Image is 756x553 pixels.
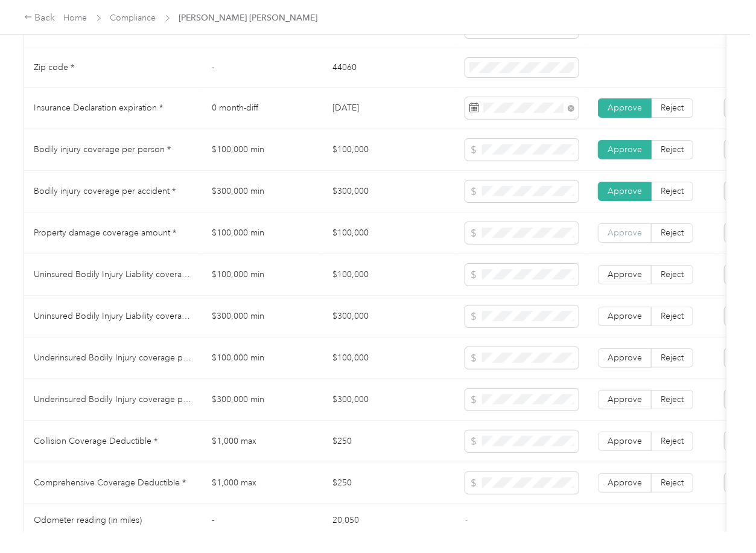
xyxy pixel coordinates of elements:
[24,337,202,379] td: Underinsured Bodily Injury coverage per person *
[202,129,323,171] td: $100,000 min
[608,436,642,446] span: Approve
[323,337,456,379] td: $100,000
[34,353,226,363] span: Underinsured Bodily Injury coverage per person *
[608,103,642,113] span: Approve
[608,228,642,238] span: Approve
[34,228,176,238] span: Property damage coverage amount *
[202,88,323,129] td: 0 month-diff
[661,144,684,155] span: Reject
[34,103,163,113] span: Insurance Declaration expiration *
[202,504,323,537] td: -
[24,296,202,337] td: Uninsured Bodily Injury Liability coverage per accident *
[323,171,456,213] td: $300,000
[34,62,74,72] span: Zip code *
[34,394,231,404] span: Underinsured Bodily Injury coverage per accident *
[34,144,171,155] span: Bodily injury coverage per person *
[202,462,323,504] td: $1,000 max
[323,504,456,537] td: 20,050
[608,311,642,321] span: Approve
[323,213,456,254] td: $100,000
[24,462,202,504] td: Comprehensive Coverage Deductible *
[608,269,642,280] span: Approve
[34,478,186,488] span: Comprehensive Coverage Deductible *
[110,13,156,23] a: Compliance
[179,11,318,24] span: [PERSON_NAME] [PERSON_NAME]
[323,254,456,296] td: $100,000
[608,478,642,488] span: Approve
[608,394,642,404] span: Approve
[24,171,202,213] td: Bodily injury coverage per accident *
[24,254,202,296] td: Uninsured Bodily Injury Liability coverage per person *
[64,13,87,23] a: Home
[323,129,456,171] td: $100,000
[323,379,456,421] td: $300,000
[202,379,323,421] td: $300,000 min
[24,88,202,129] td: Insurance Declaration expiration *
[34,311,248,321] span: Uninsured Bodily Injury Liability coverage per accident *
[202,48,323,88] td: -
[661,228,684,238] span: Reject
[24,11,56,25] div: Back
[202,337,323,379] td: $100,000 min
[323,48,456,88] td: 44060
[661,103,684,113] span: Reject
[661,186,684,196] span: Reject
[608,353,642,363] span: Approve
[661,436,684,446] span: Reject
[24,48,202,88] td: Zip code *
[465,515,468,525] span: -
[661,353,684,363] span: Reject
[24,504,202,537] td: Odometer reading (in miles)
[661,394,684,404] span: Reject
[202,171,323,213] td: $300,000 min
[34,186,176,196] span: Bodily injury coverage per accident *
[34,269,243,280] span: Uninsured Bodily Injury Liability coverage per person *
[323,421,456,462] td: $250
[688,485,756,553] iframe: Everlance-gr Chat Button Frame
[24,129,202,171] td: Bodily injury coverage per person *
[661,478,684,488] span: Reject
[661,269,684,280] span: Reject
[323,88,456,129] td: [DATE]
[661,311,684,321] span: Reject
[202,213,323,254] td: $100,000 min
[202,254,323,296] td: $100,000 min
[608,186,642,196] span: Approve
[24,379,202,421] td: Underinsured Bodily Injury coverage per accident *
[323,462,456,504] td: $250
[24,421,202,462] td: Collision Coverage Deductible *
[608,144,642,155] span: Approve
[24,213,202,254] td: Property damage coverage amount *
[202,296,323,337] td: $300,000 min
[323,296,456,337] td: $300,000
[34,436,157,446] span: Collision Coverage Deductible *
[34,515,142,525] span: Odometer reading (in miles)
[202,421,323,462] td: $1,000 max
